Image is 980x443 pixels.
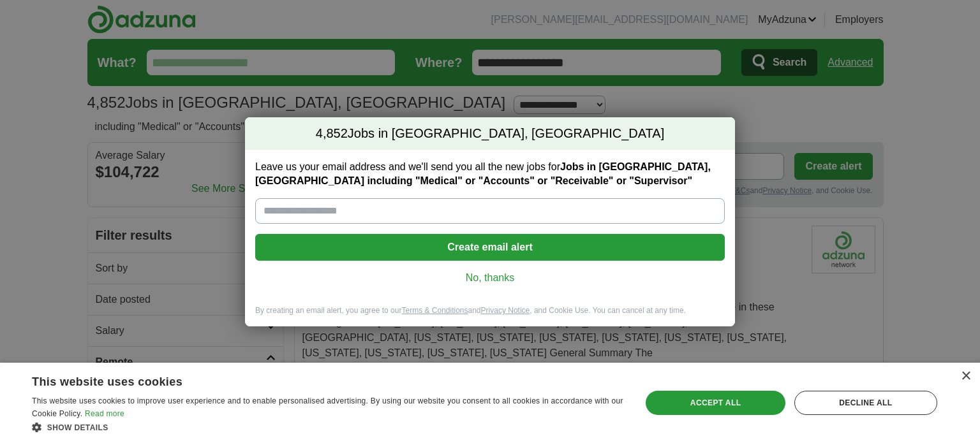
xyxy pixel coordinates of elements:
[47,423,108,432] span: Show details
[255,160,725,188] label: Leave us your email address and we'll send you all the new jobs for
[794,391,937,415] div: Decline all
[646,391,785,415] div: Accept all
[255,234,725,261] button: Create email alert
[32,370,591,389] div: This website uses cookies
[401,306,468,315] a: Terms & Conditions
[85,409,124,418] a: Read more, opens a new window
[245,305,735,326] div: By creating an email alert, you agree to our and , and Cookie Use. You can cancel at any time.
[32,396,623,418] span: This website uses cookies to improve user experience and to enable personalised advertising. By u...
[265,271,715,285] a: No, thanks
[245,117,735,150] h2: Jobs in [GEOGRAPHIC_DATA], [GEOGRAPHIC_DATA]
[481,306,530,315] a: Privacy Notice
[32,421,623,433] div: Show details
[961,372,970,381] div: Close
[316,125,348,143] span: 4,852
